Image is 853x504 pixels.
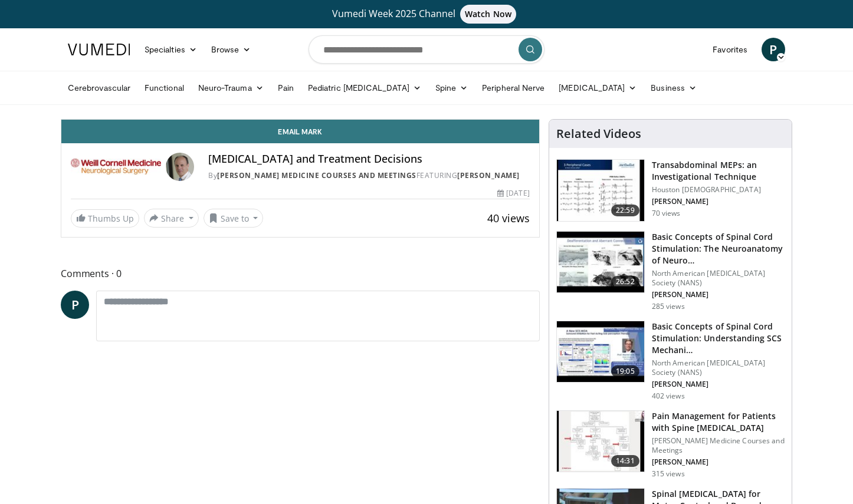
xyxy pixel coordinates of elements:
a: Favorites [706,38,754,61]
a: Thumbs Up [71,209,139,228]
div: [DATE] [497,188,529,199]
span: 40 views [487,211,530,225]
a: 19:05 Basic Concepts of Spinal Cord Stimulation: Understanding SCS Mechani… North American [MEDIC... [556,321,785,401]
button: Save to [204,209,264,228]
a: 26:52 Basic Concepts of Spinal Cord Stimulation: The Neuroanatomy of Neuro… North American [MEDIC... [556,231,785,311]
a: [PERSON_NAME] [457,170,520,180]
button: Share [144,209,199,228]
p: [PERSON_NAME] [652,457,785,467]
h3: Transabdominal MEPs: an Investigational Technique [652,159,785,183]
a: 22:59 Transabdominal MEPs: an Investigational Technique Houston [DEMOGRAPHIC_DATA] [PERSON_NAME] ... [556,159,785,222]
a: Peripheral Nerve [475,76,552,100]
a: [PERSON_NAME] Medicine Courses and Meetings [217,170,416,180]
input: Search topics, interventions [309,35,544,64]
a: P [61,291,89,319]
span: 26:52 [611,276,639,288]
p: North American [MEDICAL_DATA] Society (NANS) [652,269,785,288]
p: [PERSON_NAME] [652,290,785,299]
h3: Pain Management for Patients with Spine [MEDICAL_DATA] [652,410,785,434]
a: Business [644,76,704,100]
a: Spine [428,76,475,100]
a: Pediatric [MEDICAL_DATA] [301,76,428,100]
a: Neuro-Trauma [191,76,271,100]
img: 1680daec-fcfd-4287-ac41-19e7acb46365.150x105_q85_crop-smart_upscale.jpg [557,321,644,383]
span: 19:05 [611,365,639,377]
a: Vumedi Week 2025 ChannelWatch Now [70,5,783,24]
a: Functional [137,76,191,100]
a: Pain [271,76,301,100]
div: By FEATURING [208,170,529,181]
img: 56f187c5-4ee0-4fea-bafd-440954693c71.150x105_q85_crop-smart_upscale.jpg [557,232,644,293]
p: 315 views [652,469,685,479]
img: VuMedi Logo [68,44,130,55]
span: 22:59 [611,205,639,216]
img: 1a318922-2e81-4474-bd2b-9f1cef381d3f.150x105_q85_crop-smart_upscale.jpg [557,160,644,221]
p: 70 views [652,209,681,218]
p: 402 views [652,391,685,401]
img: Weill Cornell Medicine Courses and Meetings [71,153,161,181]
a: Email Mark [61,120,539,143]
h4: [MEDICAL_DATA] and Treatment Decisions [208,153,529,166]
a: Cerebrovascular [61,76,137,100]
p: 285 views [652,302,685,311]
h3: Basic Concepts of Spinal Cord Stimulation: Understanding SCS Mechani… [652,321,785,356]
img: d97692dc-9f18-4e90-87c2-562f424998fc.150x105_q85_crop-smart_upscale.jpg [557,411,644,472]
p: [PERSON_NAME] Medicine Courses and Meetings [652,436,785,455]
img: Avatar [166,153,194,181]
span: Comments 0 [61,266,540,281]
span: 14:31 [611,455,639,467]
p: Houston [DEMOGRAPHIC_DATA] [652,185,785,195]
a: Specialties [137,38,204,61]
h3: Basic Concepts of Spinal Cord Stimulation: The Neuroanatomy of Neuro… [652,231,785,266]
p: [PERSON_NAME] [652,197,785,206]
a: P [762,38,785,61]
h4: Related Videos [556,127,641,141]
p: North American [MEDICAL_DATA] Society (NANS) [652,358,785,377]
a: [MEDICAL_DATA] [552,76,644,100]
a: Browse [204,38,258,61]
span: Watch Now [460,5,516,24]
p: [PERSON_NAME] [652,380,785,389]
a: 14:31 Pain Management for Patients with Spine [MEDICAL_DATA] [PERSON_NAME] Medicine Courses and M... [556,410,785,479]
